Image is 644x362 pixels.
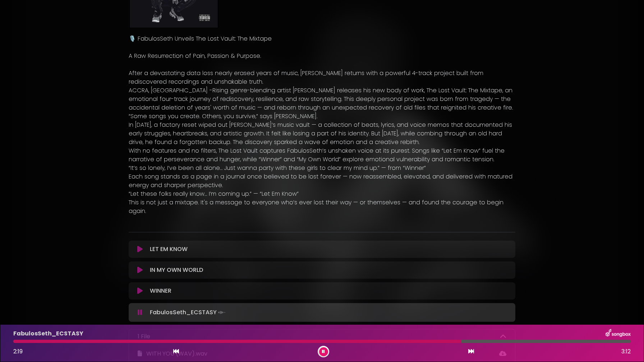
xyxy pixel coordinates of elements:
p: With no features and no filters, The Lost Vault captures FabulosSeth’s unshaken voice at its pure... [129,147,515,164]
p: After a devastating data loss nearly erased years of music, [PERSON_NAME] returns with a powerful... [129,69,515,86]
p: “It’s so lonely, I’ve been all alone… Just wanna party with these girls to clear my mind up.” — f... [129,164,515,172]
img: waveform4.gif [217,307,227,317]
p: FabulosSeth_ECSTASY [150,307,227,317]
p: 🎙️ FabulosSeth Unveils The Lost Vault: The Mixtape [129,34,515,43]
p: FabulosSeth_ECSTASY [13,329,83,338]
p: In [DATE], a factory reset wiped out [PERSON_NAME]’s music vault — a collection of beats, lyrics,... [129,121,515,147]
p: ACCRA, [GEOGRAPHIC_DATA] -Rising genre-blending artist [PERSON_NAME] releases his new body of wor... [129,86,515,112]
p: This is not just a mixtape. It's a message to everyone who’s ever lost their way — or themselves ... [129,198,515,215]
span: 3:12 [621,347,631,356]
p: WINNER [150,287,171,295]
p: A Raw Resurrection of Pain, Passion & Purpose. [129,52,515,60]
p: “Let these folks really know… I’m coming up.” — “Let Em Know” [129,190,515,198]
p: “Some songs you create. Others, you survive,” says [PERSON_NAME]. [129,112,515,121]
span: 2:19 [13,347,23,356]
img: songbox-logo-white.png [606,329,631,338]
p: LET EM KNOW [150,245,188,254]
p: IN MY OWN WORLD [150,266,203,274]
p: Each song stands as a page in a journal once believed to be lost forever — now reassembled, eleva... [129,172,515,190]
